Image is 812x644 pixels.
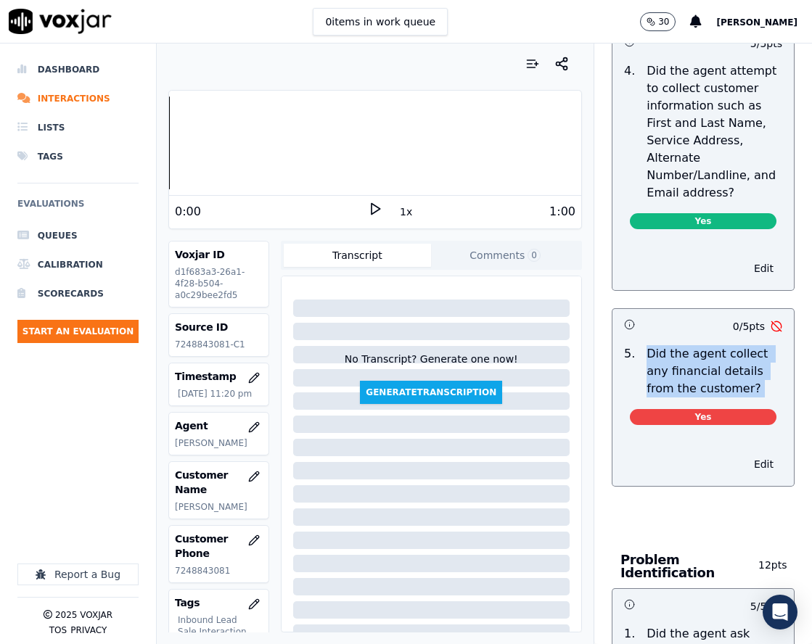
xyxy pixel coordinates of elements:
div: 1:00 [549,203,575,220]
button: 0items in work queue [313,8,448,36]
h3: Timestamp [175,369,262,384]
button: GenerateTranscription [360,381,502,404]
h3: Source ID [175,320,262,334]
p: 30 [658,16,669,28]
h3: Agent [175,418,262,433]
button: [PERSON_NAME] [716,13,812,30]
p: 7248843081-C1 [175,339,262,350]
p: 12 pts [758,558,786,579]
img: voxjar logo [9,9,112,34]
p: 5 . [618,345,641,397]
button: 30 [640,12,676,31]
button: TOS [49,624,67,636]
p: 7248843081 [175,565,262,577]
p: [PERSON_NAME] [175,501,262,513]
a: Tags [17,142,139,171]
h3: Problem Identification [620,553,758,579]
p: Sale Interaction [178,626,262,637]
div: No Transcript? Generate one now! [345,352,518,381]
button: 1x [397,202,415,222]
h6: Evaluations [17,195,139,221]
span: Yes [630,409,776,425]
div: 0:00 [175,203,201,220]
button: Comments [431,244,579,267]
a: Interactions [17,84,139,113]
a: Lists [17,113,139,142]
h3: Tags [175,595,262,610]
button: Privacy [70,624,107,636]
p: [PERSON_NAME] [175,437,262,449]
h3: Customer Phone [175,532,262,561]
p: d1f683a3-26a1-4f28-b504-a0c29bee2fd5 [175,266,262,301]
p: Did the agent collect any financial details from the customer? [647,345,782,397]
div: Open Intercom Messenger [763,595,797,629]
p: Did the agent attempt to collect customer information such as First and Last Name, Service Addres... [647,62,782,202]
a: Calibration [17,250,139,279]
button: Start an Evaluation [17,320,139,343]
h3: Customer Name [175,468,262,497]
button: 30 [640,12,690,31]
p: 5 / 5 pts [750,36,782,51]
button: Transcript [284,244,432,267]
p: 0 / 5 pts [733,319,765,334]
p: Inbound Lead [178,614,262,626]
a: Scorecards [17,279,139,308]
span: [PERSON_NAME] [716,17,797,28]
h3: Voxjar ID [175,247,262,262]
button: Report a Bug [17,563,139,585]
p: 2025 Voxjar [55,609,112,621]
p: 5 / 5 pts [750,599,782,614]
a: Queues [17,221,139,250]
button: Edit [745,258,782,278]
p: [DATE] 11:20 pm [178,388,262,400]
p: 4 . [618,62,641,202]
button: Edit [745,454,782,474]
span: 0 [528,249,541,262]
span: Yes [630,213,776,229]
a: Dashboard [17,55,139,84]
